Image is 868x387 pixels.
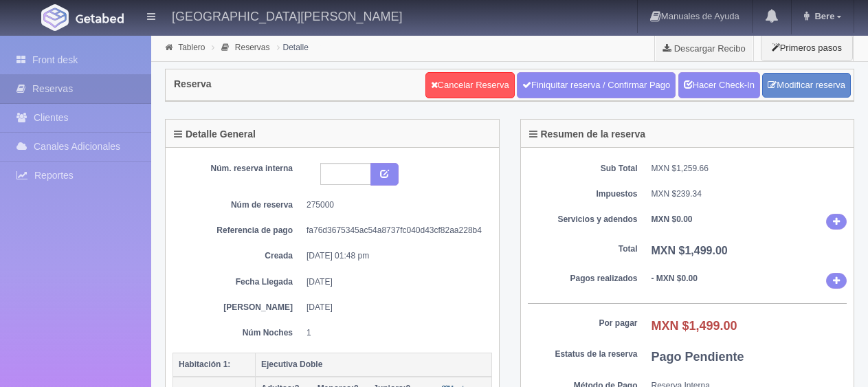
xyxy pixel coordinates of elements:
[811,11,834,21] span: Bere
[183,302,293,313] dt: [PERSON_NAME]
[652,245,728,256] b: MXN $1,499.00
[652,274,698,283] b: - MXN $0.00
[183,225,293,236] dt: Referencia de pago
[179,360,230,369] b: Habitación 1:
[528,318,638,329] dt: Por pagar
[652,319,737,333] b: MXN $1,499.00
[307,327,482,339] dd: 1
[307,225,482,236] dd: fa76d3675345ac54a8737fc040d43cf82aa228b4
[183,250,293,262] dt: Creada
[183,276,293,288] dt: Fecha Llegada
[678,72,760,98] a: Hacer Check-In
[256,353,492,377] th: Ejecutiva Doble
[528,188,638,200] dt: Impuestos
[41,4,69,31] img: Getabed
[274,41,312,54] li: Detalle
[307,302,482,313] dd: [DATE]
[235,43,270,52] a: Reservas
[528,214,638,225] dt: Servicios y adendos
[762,73,851,98] a: Modificar reserva
[529,129,646,140] h4: Resumen de la reserva
[174,79,212,89] h4: Reserva
[174,129,256,140] h4: Detalle General
[183,199,293,211] dt: Núm de reserva
[76,13,124,23] img: Getabed
[183,163,293,175] dt: Núm. reserva interna
[172,7,402,24] h4: [GEOGRAPHIC_DATA][PERSON_NAME]
[307,199,482,211] dd: 275000
[528,273,638,285] dt: Pagos realizados
[307,276,482,288] dd: [DATE]
[528,243,638,255] dt: Total
[178,43,205,52] a: Tablero
[652,214,693,224] b: MXN $0.00
[183,327,293,339] dt: Núm Noches
[655,34,753,62] a: Descargar Recibo
[528,349,638,360] dt: Estatus de la reserva
[425,72,515,98] a: Cancelar Reserva
[307,250,482,262] dd: [DATE] 01:48 pm
[652,188,847,200] dd: MXN $239.34
[652,350,744,364] b: Pago Pendiente
[517,72,676,98] a: Finiquitar reserva / Confirmar Pago
[761,34,853,61] button: Primeros pasos
[652,163,847,175] dd: MXN $1,259.66
[528,163,638,175] dt: Sub Total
